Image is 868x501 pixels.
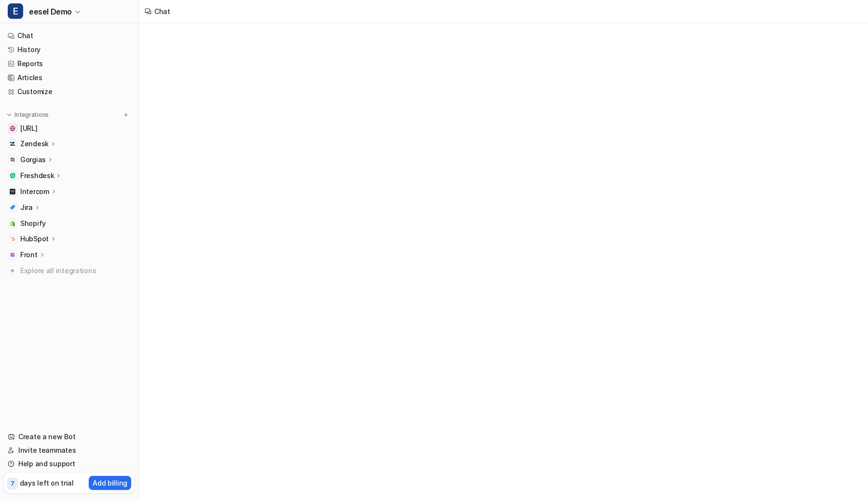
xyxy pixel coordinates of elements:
p: Freshdesk [20,171,54,181]
img: Zendesk [10,141,15,147]
p: Zendesk [20,139,49,149]
p: 7 [11,479,14,488]
img: menu_add.svg [122,111,129,118]
p: Front [20,250,38,260]
a: History [4,43,135,56]
img: Front [10,252,15,258]
img: Jira [10,205,15,210]
a: docs.eesel.ai[URL] [4,122,135,135]
a: Reports [4,57,135,70]
p: days left on trial [20,478,74,488]
p: HubSpot [20,234,49,244]
p: Gorgias [20,155,46,165]
button: Add billing [89,476,131,490]
a: Customize [4,85,135,98]
span: Explore all integrations [20,263,131,278]
a: Invite teammates [4,444,135,457]
img: explore all integrations [8,266,17,276]
span: Shopify [20,219,46,228]
img: Gorgias [10,157,15,163]
span: E [8,3,23,19]
a: Chat [4,29,135,42]
p: Add billing [93,478,127,488]
a: Help and support [4,457,135,471]
div: Chat [154,6,170,16]
img: HubSpot [10,236,15,242]
img: Shopify [10,221,15,226]
button: Integrations [4,110,52,120]
img: Intercom [10,189,15,195]
span: eesel Demo [29,5,72,18]
p: Integrations [14,111,49,119]
img: docs.eesel.ai [10,125,15,131]
a: Create a new Bot [4,430,135,444]
span: [URL] [20,124,38,133]
p: Intercom [20,187,49,196]
a: ShopifyShopify [4,217,135,230]
img: Freshdesk [10,173,15,179]
img: expand menu [6,111,13,118]
a: Explore all integrations [4,264,135,278]
p: Jira [20,203,33,212]
a: Articles [4,71,135,84]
